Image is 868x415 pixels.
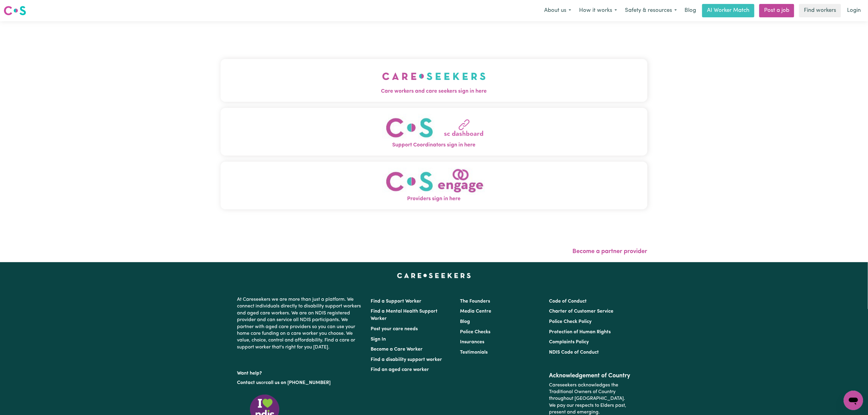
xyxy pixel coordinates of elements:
[799,4,841,17] a: Find workers
[844,391,863,410] iframe: Button to launch messaging window, conversation in progress
[237,377,364,389] p: or
[221,195,647,203] span: Providers sign in here
[460,350,488,355] a: Testimonials
[843,4,864,17] a: Login
[221,108,647,156] button: Support Coordinators sign in here
[621,4,681,17] button: Safety & resources
[371,327,418,331] a: Post your care needs
[237,368,364,377] p: Want help?
[371,367,429,372] a: Find an aged care worker
[221,59,647,101] button: Care workers and care seekers sign in here
[460,299,490,304] a: The Founders
[371,309,438,321] a: Find a Mental Health Support Worker
[549,330,611,334] a: Protection of Human Rights
[237,294,364,353] p: At Careseekers we are more than just a platform. We connect individuals directly to disability su...
[460,340,484,345] a: Insurances
[221,162,647,209] button: Providers sign in here
[540,4,575,17] button: About us
[266,380,331,385] a: call us on [PHONE_NUMBER]
[397,273,471,278] a: Careseekers home page
[371,337,386,342] a: Sign In
[549,340,589,345] a: Complaints Policy
[371,347,423,352] a: Become a Care Worker
[575,4,621,17] button: How it works
[221,141,647,149] span: Support Coordinators sign in here
[549,350,599,355] a: NDIS Code of Conduct
[371,299,422,304] a: Find a Support Worker
[4,5,26,16] img: Careseekers logo
[460,319,470,324] a: Blog
[371,357,442,362] a: Find a disability support worker
[221,87,647,95] span: Care workers and care seekers sign in here
[549,319,592,324] a: Police Check Policy
[549,309,613,314] a: Charter of Customer Service
[549,372,631,379] h2: Acknowledgement of Country
[549,299,587,304] a: Code of Conduct
[237,380,261,385] a: Contact us
[759,4,794,17] a: Post a job
[702,4,754,17] a: AI Worker Match
[573,249,647,255] a: Become a partner provider
[460,330,490,334] a: Police Checks
[460,309,491,314] a: Media Centre
[4,4,26,18] a: Careseekers logo
[681,4,700,17] a: Blog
